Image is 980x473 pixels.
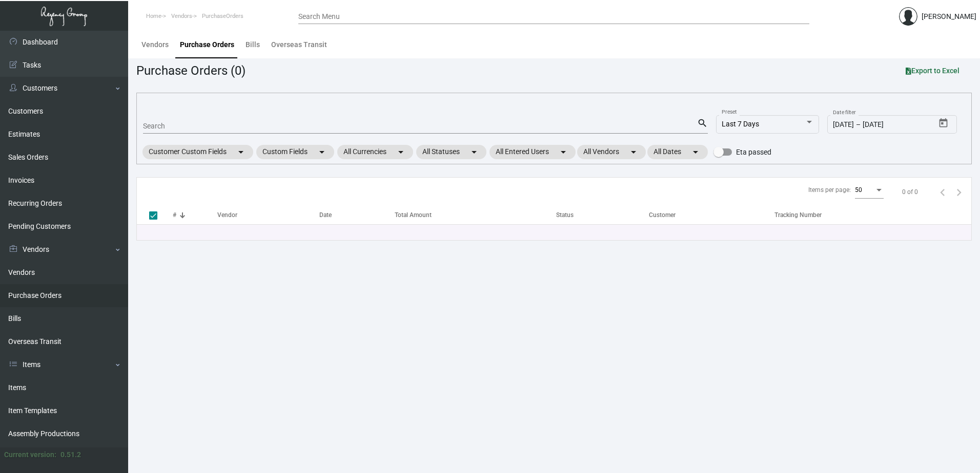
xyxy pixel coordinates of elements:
[649,210,774,220] div: Customer
[736,146,771,158] span: Eta passed
[697,117,708,130] mat-icon: search
[4,449,56,460] div: Current version:
[689,146,702,158] mat-icon: arrow_drop_down
[180,39,234,50] div: Purchase Orders
[722,120,759,128] span: Last 7 Days
[855,187,884,194] mat-select: Items per page:
[556,210,574,220] div: Status
[557,146,569,158] mat-icon: arrow_drop_down
[416,145,486,159] mat-chip: All Statuses
[171,13,192,19] span: Vendors
[774,210,971,220] div: Tracking Number
[60,449,81,460] div: 0.51.2
[856,121,861,129] span: –
[556,210,649,220] div: Status
[863,121,912,129] input: End date
[235,146,247,158] mat-icon: arrow_drop_down
[146,13,161,19] span: Home
[337,145,413,159] mat-chip: All Currencies
[217,210,319,220] div: Vendor
[173,210,176,220] div: #
[951,184,967,200] button: Next page
[142,145,253,159] mat-chip: Customer Custom Fields
[906,67,959,75] span: Export to Excel
[774,210,822,220] div: Tracking Number
[902,187,918,197] div: 0 of 0
[136,61,246,80] div: Purchase Orders (0)
[899,7,917,26] img: admin@bootstrapmaster.com
[897,61,968,80] button: Export to Excel
[649,210,676,220] div: Customer
[319,210,332,220] div: Date
[935,115,952,132] button: Open calendar
[395,210,556,220] div: Total Amount
[271,39,327,50] div: Overseas Transit
[627,146,640,158] mat-icon: arrow_drop_down
[316,146,328,158] mat-icon: arrow_drop_down
[833,121,854,129] input: Start date
[173,210,217,220] div: #
[256,145,334,159] mat-chip: Custom Fields
[395,146,407,158] mat-icon: arrow_drop_down
[468,146,480,158] mat-icon: arrow_drop_down
[808,185,851,195] div: Items per page:
[202,13,243,19] span: PurchaseOrders
[855,186,862,193] span: 50
[922,11,976,22] div: [PERSON_NAME]
[395,210,432,220] div: Total Amount
[246,39,260,50] div: Bills
[141,39,169,50] div: Vendors
[577,145,646,159] mat-chip: All Vendors
[647,145,708,159] mat-chip: All Dates
[489,145,576,159] mat-chip: All Entered Users
[319,210,395,220] div: Date
[217,210,237,220] div: Vendor
[934,184,951,200] button: Previous page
